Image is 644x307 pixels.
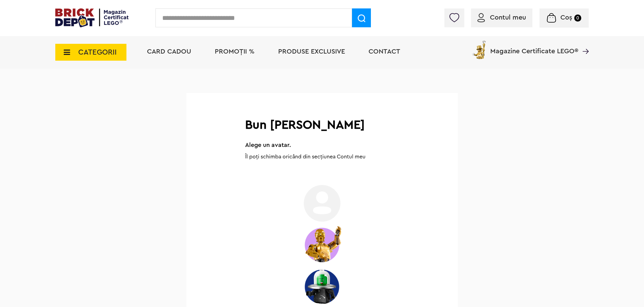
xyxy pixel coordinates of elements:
a: Produse exclusive [278,48,345,55]
a: Contact [369,48,400,55]
span: Magazine Certificate LEGO® [490,39,578,55]
span: Coș [560,14,572,21]
span: CATEGORII [78,49,117,56]
p: Alege un avatar. [245,140,399,150]
span: Contul meu [490,14,526,21]
a: Contul meu [477,14,526,21]
p: Îl poți schimba oricând din secțiunea Contul meu [245,153,399,160]
h2: Bun [PERSON_NAME] [245,120,399,130]
a: PROMOȚII % [215,48,255,55]
a: Card Cadou [147,48,191,55]
a: Magazine Certificate LEGO® [578,39,589,46]
small: 0 [574,14,581,22]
